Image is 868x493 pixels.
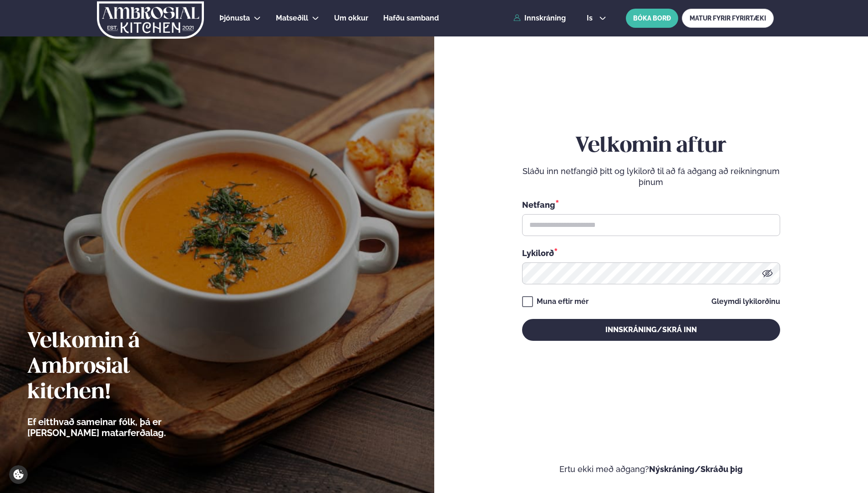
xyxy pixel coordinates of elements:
a: Innskráning [513,14,566,22]
a: Nýskráning/Skráðu þig [649,464,743,474]
a: Þjónusta [219,13,250,24]
span: Þjónusta [219,14,250,22]
div: Lykilorð [522,247,780,259]
button: BÓKA BORÐ [626,9,678,28]
a: Matseðill [276,13,308,24]
a: Um okkur [334,13,368,24]
button: Innskráning/Skrá inn [522,319,780,341]
h2: Velkomin aftur [522,134,780,159]
a: Gleymdi lykilorðinu [711,298,780,305]
span: Hafðu samband [383,14,439,22]
div: Netfang [522,199,780,211]
span: Um okkur [334,14,368,22]
img: logo [96,1,205,39]
p: Ef eitthvað sameinar fólk, þá er [PERSON_NAME] matarferðalag. [27,416,216,438]
a: MATUR FYRIR FYRIRTÆKI [682,9,774,28]
span: Matseðill [276,14,308,22]
a: Hafðu samband [383,13,439,24]
h2: Velkomin á Ambrosial kitchen! [27,329,216,406]
button: is [579,15,614,22]
span: is [587,15,595,22]
p: Ertu ekki með aðgang? [462,464,841,475]
p: Sláðu inn netfangið þitt og lykilorð til að fá aðgang að reikningnum þínum [522,166,780,188]
a: Cookie settings [9,465,28,484]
